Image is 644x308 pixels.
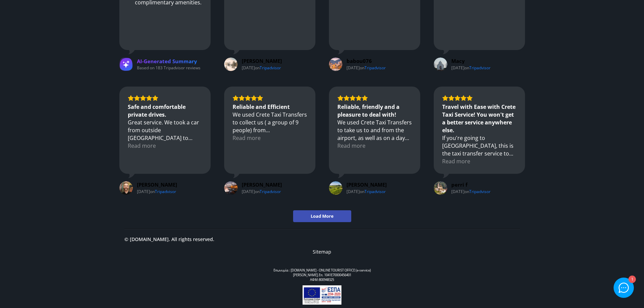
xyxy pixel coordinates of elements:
[128,142,156,150] div: Read more
[364,65,386,71] a: View on Tripadvisor
[469,65,491,71] div: Tripadvisor
[628,276,636,283] div: 1
[233,95,307,101] div: Rating: 5.0 out of 5
[242,182,282,188] a: Review by Kim W
[442,158,470,165] div: Read more
[155,189,176,194] div: Tripadvisor
[233,103,307,111] div: Reliable and Efficient
[434,57,447,71] a: View on Tripadvisor
[347,65,360,71] div: [DATE]
[451,182,468,188] span: perri f
[233,134,261,142] div: Read more
[451,58,465,64] a: Review by Macy
[128,103,202,119] div: Safe and comfortable private drives.
[260,189,281,194] div: Tripadvisor
[347,182,387,188] a: Review by Sarah J
[260,189,281,194] a: View on Tripadvisor
[469,65,491,71] a: View on Tripadvisor
[329,181,342,195] img: Sarah J
[303,285,341,305] img: e-bannersEUERDF180X90.jpg
[137,58,197,64] span: AI-Generated Summary
[347,189,360,194] div: [DATE]
[337,142,365,150] div: Read more
[469,189,491,194] div: Tripadvisor
[337,95,412,101] div: Rating: 5.0 out of 5
[451,65,469,71] div: on
[347,189,364,194] div: on
[313,248,331,255] a: Sitemap
[442,95,517,101] div: Rating: 5.0 out of 5
[451,65,464,71] div: [DATE]
[469,189,491,194] a: View on Tripadvisor
[124,236,214,248] p: © [DOMAIN_NAME]. All rights reserved.
[347,65,364,71] div: on
[434,181,447,195] img: perri f
[337,103,412,119] div: Reliable, friendly and a pleasure to deal with!
[242,58,282,64] span: [PERSON_NAME]
[451,189,469,194] div: on
[224,57,238,71] img: Elizabeth Bonucchi
[434,181,447,195] a: View on Tripadvisor
[311,213,334,219] span: Load More
[260,65,281,71] div: Tripadvisor
[364,65,386,71] div: Tripadvisor
[242,58,282,64] a: Review by Elizabeth Bonucchi
[364,189,386,194] div: Tripadvisor
[242,65,260,71] div: on
[434,57,447,71] img: Macy
[329,57,342,71] img: babou076
[242,189,260,194] div: on
[233,111,307,134] div: We used Crete Taxi Transfers to collect us ( a group of 9 people) from [GEOGRAPHIC_DATA] to our h...
[347,182,387,188] span: [PERSON_NAME]
[442,134,517,158] div: If you're going to [GEOGRAPHIC_DATA], this is the taxi transfer service to use. [PERSON_NAME] is ...
[451,189,464,194] div: [DATE]
[442,103,517,134] div: Travel with Ease with Crete Taxi Service! You won't get a better service anywhere else.
[451,182,468,188] a: Review by perri f
[224,57,238,71] a: View on Tripadvisor
[155,189,176,194] a: View on Tripadvisor
[137,182,177,188] a: Review by Barry
[119,181,133,195] img: Barry
[119,181,133,195] a: View on Tripadvisor
[224,181,238,195] a: View on Tripadvisor
[347,58,372,64] a: Review by babou076
[329,57,342,71] a: View on Tripadvisor
[137,189,155,194] div: on
[347,58,372,64] span: babou076
[137,189,150,194] div: [DATE]
[124,268,520,282] div: Επωνυμία : [DOMAIN_NAME] - ONLINE TOURIST OFFICE (e-service) [PERSON_NAME].Επ. 1041Ε70000456401 Α...
[224,181,238,195] img: Kim W
[242,189,255,194] div: [DATE]
[242,182,282,188] span: [PERSON_NAME]
[329,181,342,195] a: View on Tripadvisor
[242,65,255,71] div: [DATE]
[364,189,386,194] a: View on Tripadvisor
[293,210,351,222] button: Load More
[337,119,412,142] div: We used Crete Taxi Transfers to take us to and from the airport, as well as on a day trip whilst ...
[128,119,202,142] div: Great service. We took a car from outside [GEOGRAPHIC_DATA] to [GEOGRAPHIC_DATA] and then back to...
[137,182,177,188] span: [PERSON_NAME]
[260,65,281,71] a: View on Tripadvisor
[451,58,465,64] span: Macy
[128,95,202,101] div: Rating: 5.0 out of 5
[137,66,200,70] span: Based on 183 Tripadvisor reviews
